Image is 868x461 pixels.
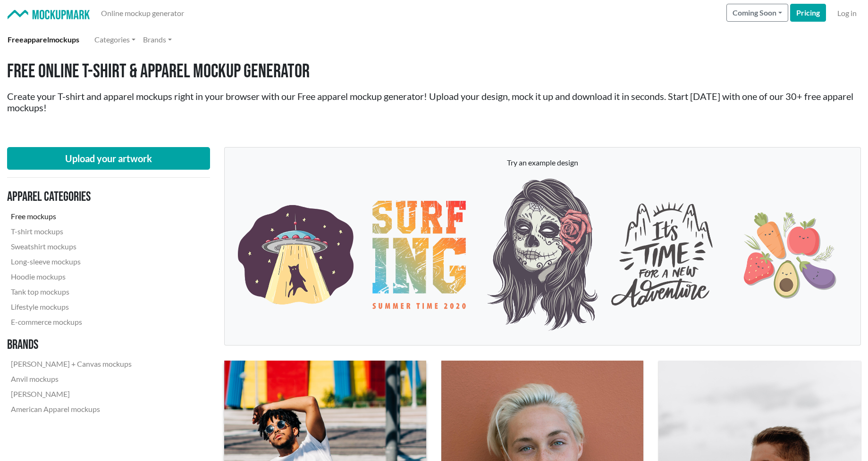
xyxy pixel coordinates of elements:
[7,356,135,371] a: [PERSON_NAME] + Canvas mockups
[8,10,90,20] img: Mockup Mark
[790,4,826,22] a: Pricing
[7,402,135,417] a: American Apparel mockups
[7,91,861,113] h2: Create your T-shirt and apparel mockups right in your browser with our Free apparel mockup genera...
[97,4,188,23] a: Online mockup generator
[234,157,851,168] p: Try an example design
[834,4,860,23] a: Log in
[7,147,210,170] button: Upload your artwork
[7,254,135,269] a: Long-sleeve mockups
[726,4,788,22] button: Coming Soon
[24,35,49,44] span: apparel
[7,224,135,239] a: T-shirt mockups
[4,30,83,49] a: Freeapparelmockups
[7,60,861,83] h1: Free Online T-shirt & Apparel Mockup Generator
[7,299,135,314] a: Lifestyle mockups
[91,30,139,49] a: Categories
[7,189,135,205] h3: Apparel categories
[7,269,135,284] a: Hoodie mockups
[7,337,135,353] h3: Brands
[139,30,176,49] a: Brands
[7,239,135,254] a: Sweatshirt mockups
[7,387,135,402] a: [PERSON_NAME]
[7,209,135,224] a: Free mockups
[7,284,135,299] a: Tank top mockups
[7,371,135,387] a: Anvil mockups
[7,314,135,329] a: E-commerce mockups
